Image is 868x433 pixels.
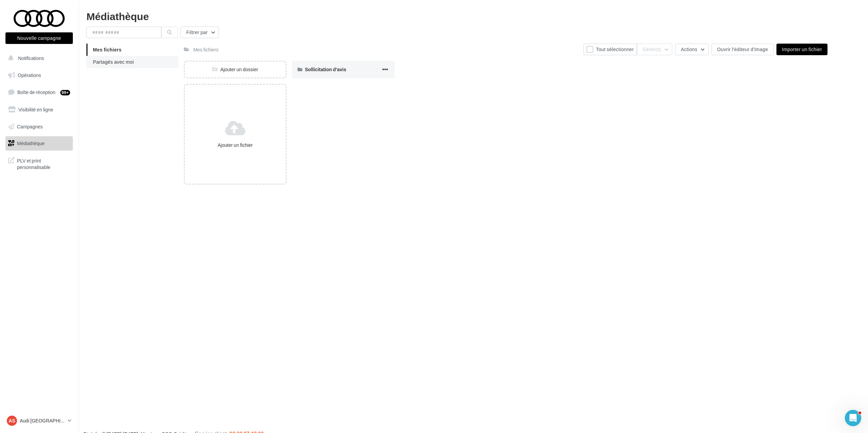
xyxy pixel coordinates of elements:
[17,89,55,95] span: Boîte de réception
[681,46,697,52] span: Actions
[18,55,44,61] span: Notifications
[86,11,860,21] div: Médiathèque
[4,153,74,173] a: PLV et print personnalisable
[4,68,74,82] a: Opérations
[305,66,346,72] span: Sollicitation d'avis
[776,44,827,55] button: Importer un fichier
[193,46,219,53] div: Mes fichiers
[4,51,71,65] button: Notifications
[5,414,73,427] a: AS Audi [GEOGRAPHIC_DATA]
[93,59,134,65] span: Partagés avec moi
[782,46,822,52] span: Importer un fichier
[180,27,219,38] button: Filtrer par
[60,90,70,95] div: 99+
[4,103,74,117] a: Visibilité en ligne
[185,66,286,73] div: Ajouter un dossier
[675,44,708,55] button: Actions
[18,72,41,78] span: Opérations
[583,44,637,55] button: Tout sélectionner
[655,47,661,52] span: (0)
[188,142,283,149] div: Ajouter un fichier
[9,417,15,424] span: AS
[18,107,53,112] span: Visibilité en ligne
[17,156,70,171] span: PLV et print personnalisable
[4,120,74,134] a: Campagnes
[4,136,74,151] a: Médiathèque
[637,44,672,55] button: Gérer(0)
[845,410,861,426] iframe: Intercom live chat
[17,140,45,146] span: Médiathèque
[4,85,74,99] a: Boîte de réception99+
[20,417,65,424] p: Audi [GEOGRAPHIC_DATA]
[5,32,73,44] button: Nouvelle campagne
[93,47,122,52] span: Mes fichiers
[711,44,774,55] button: Ouvrir l'éditeur d'image
[17,123,43,129] span: Campagnes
